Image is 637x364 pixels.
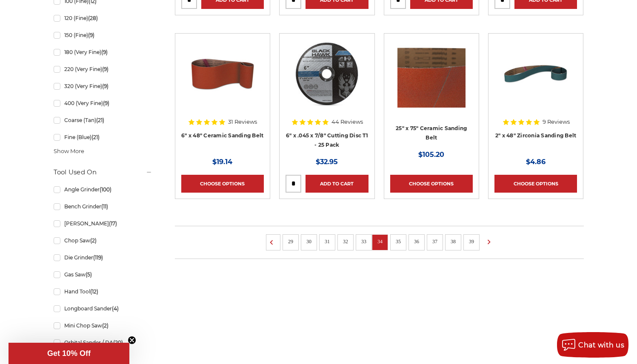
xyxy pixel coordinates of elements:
[543,119,570,125] span: 9 Reviews
[112,305,119,312] span: (4)
[303,237,314,246] a: 30
[88,32,94,38] span: (9)
[495,132,577,139] a: 2" x 48" Zirconia Sanding Belt
[102,66,109,72] span: (9)
[557,332,628,358] button: Chat with us
[181,132,263,139] a: 6" x 48" Ceramic Sanding Belt
[47,349,91,358] span: Get 10% Off
[181,40,264,122] a: 6" x 48" Ceramic Sanding Belt
[189,40,257,108] img: 6" x 48" Ceramic Sanding Belt
[54,301,152,316] a: Longboard Sander
[101,203,108,210] span: (11)
[285,237,296,246] a: 29
[54,45,152,60] a: 180 (Very Fine)
[86,271,92,278] span: (5)
[340,237,351,246] a: 32
[54,199,152,214] a: Bench Grinder
[293,40,361,108] img: 6" x .045 x 7/8" Cutting Disc T1
[502,40,570,108] img: 2" x 48" Sanding Belt - Zirconia
[393,237,404,246] a: 35
[54,113,152,128] a: Coarse (Tan)
[54,216,152,231] a: [PERSON_NAME]
[54,167,152,177] h5: Tool Used On
[411,237,422,246] a: 36
[91,134,100,140] span: (21)
[429,237,440,246] a: 37
[448,237,459,246] a: 38
[128,336,136,344] button: Close teaser
[374,237,386,246] a: 34
[397,40,466,108] img: 25" x 75" Ceramic Sanding Belt
[212,158,232,166] span: $19.14
[54,335,152,350] a: Orbital Sander / DA
[54,62,152,77] a: 220 (Very Fine)
[88,15,98,21] span: (28)
[54,130,152,145] a: Fine (Blue)
[526,158,546,166] span: $4.86
[578,341,624,349] span: Chat with us
[316,158,338,166] span: $32.95
[286,40,368,122] a: 6" x .045 x 7/8" Cutting Disc T1
[93,254,103,261] span: (119)
[54,28,152,43] a: 150 (Fine)
[494,40,577,122] a: 2" x 48" Sanding Belt - Zirconia
[90,288,98,295] span: (12)
[54,147,84,156] span: Show More
[390,175,473,193] a: Choose Options
[90,237,97,244] span: (2)
[54,318,152,333] a: Mini Chop Saw
[181,175,264,193] a: Choose Options
[96,117,104,123] span: (21)
[54,267,152,282] a: Gas Saw
[54,250,152,265] a: Die Grinder
[228,119,257,125] span: 31 Reviews
[54,96,152,111] a: 400 (Very Fine)
[103,100,109,106] span: (9)
[331,119,363,125] span: 44 Reviews
[396,125,467,141] a: 25" x 75" Ceramic Sanding Belt
[54,79,152,94] a: 320 (Very Fine)
[466,237,477,246] a: 39
[109,220,117,227] span: (17)
[54,284,152,299] a: Hand Tool
[54,182,152,197] a: Angle Grinder
[306,175,368,193] a: Add to Cart
[100,186,111,193] span: (100)
[54,11,152,26] a: 120 (Fine)
[322,237,333,246] a: 31
[101,49,108,55] span: (9)
[390,40,473,122] a: 25" x 75" Ceramic Sanding Belt
[54,233,152,248] a: Chop Saw
[113,339,123,346] span: (20)
[102,83,109,89] span: (9)
[102,322,109,329] span: (2)
[494,175,577,193] a: Choose Options
[286,132,368,148] a: 6" x .045 x 7/8" Cutting Disc T1 - 25 Pack
[9,343,129,364] div: Get 10% OffClose teaser
[418,151,444,159] span: $105.20
[358,237,369,246] a: 33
